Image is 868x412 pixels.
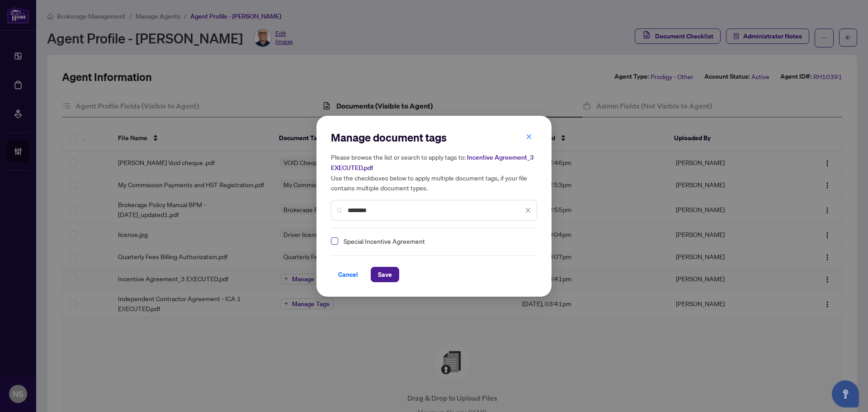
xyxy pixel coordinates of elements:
button: Open asap [832,380,859,407]
span: close [526,133,532,140]
span: Special Incentive Agreement [340,236,532,246]
span: close [525,207,531,213]
button: Save [371,267,399,282]
span: Save [378,267,392,282]
h2: Manage document tags [331,130,537,145]
span: Select Special Incentive Agreement [331,237,338,245]
span: Special Incentive Agreement [344,236,425,246]
span: Cancel [338,267,358,282]
span: Incentive Agreement_3 EXECUTED.pdf [331,153,534,172]
h5: Please browse the list or search to apply tags to: Use the checkboxes below to apply multiple doc... [331,152,537,193]
button: Cancel [331,267,365,282]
